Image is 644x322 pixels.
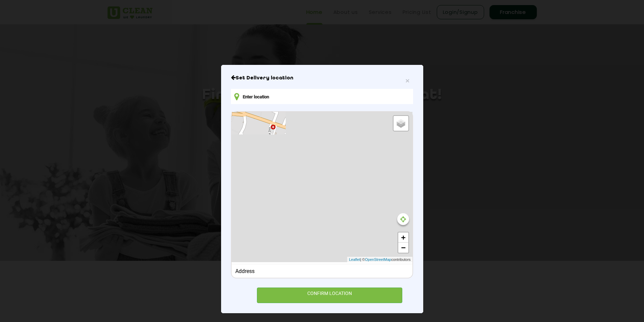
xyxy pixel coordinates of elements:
[235,268,409,274] div: Address
[347,257,412,263] div: | © contributors
[257,288,403,303] div: CONFIRM LOCATION
[231,75,413,81] h6: Close
[398,232,408,243] a: Zoom in
[405,77,409,84] span: ×
[349,257,360,263] a: Leaflet
[231,89,413,104] input: Enter location
[398,243,408,253] a: Zoom out
[365,257,391,263] a: OpenStreetMap
[405,77,409,84] button: Close
[393,116,408,131] a: Layers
